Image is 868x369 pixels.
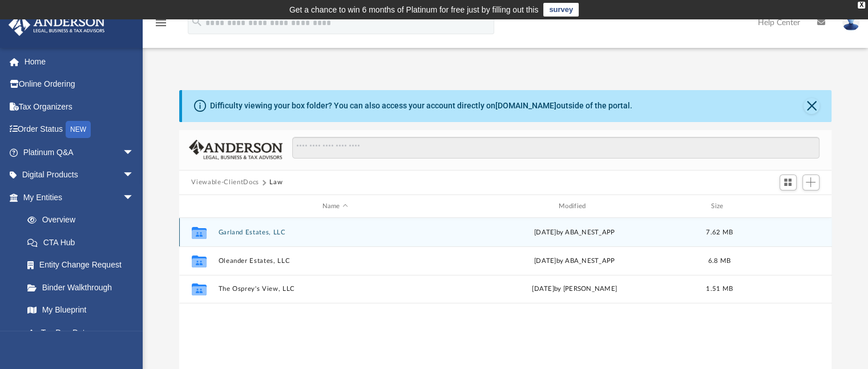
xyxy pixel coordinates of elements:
div: NEW [66,121,91,138]
a: Tax Due Dates [16,321,151,344]
input: Search files and folders [292,137,819,159]
a: Entity Change Request [16,254,151,277]
div: Get a chance to win 6 months of Platinum for free just by filling out this [289,3,539,17]
button: Oleander Estates, LLC [218,257,452,265]
a: Overview [16,209,151,232]
a: menu [154,22,168,30]
a: Order StatusNEW [8,118,151,141]
div: close [858,2,865,9]
div: Modified [457,201,692,212]
a: Home [8,50,151,73]
a: My Blueprint [16,299,146,322]
a: My Entitiesarrow_drop_down [8,186,151,209]
a: CTA Hub [16,231,151,254]
button: The Osprey's View, LLC [218,286,452,293]
button: Add [802,175,819,190]
a: Platinum Q&Aarrow_drop_down [8,141,151,164]
a: [DOMAIN_NAME] [495,101,556,110]
img: User Pic [842,14,859,31]
div: Difficulty viewing your box folder? You can also access your account directly on outside of the p... [210,100,632,112]
a: Digital Productsarrow_drop_down [8,164,151,186]
i: menu [154,16,168,30]
button: Close [804,98,819,114]
span: 6.8 MB [708,258,730,264]
span: 1.51 MB [706,286,733,293]
div: id [747,201,827,212]
button: Switch to Grid View [780,175,797,190]
span: arrow_drop_down [123,141,146,164]
div: Size [696,201,742,212]
div: [DATE] by ABA_NEST_APP [457,256,691,266]
button: Garland Estates, LLC [218,229,452,236]
a: Binder Walkthrough [16,276,151,299]
a: survey [543,3,579,17]
a: Tax Organizers [8,95,151,118]
span: arrow_drop_down [123,186,146,209]
div: [DATE] by [PERSON_NAME] [457,285,691,295]
i: search [191,15,203,28]
span: arrow_drop_down [123,164,146,187]
img: Anderson Advisors Platinum Portal [5,14,108,36]
span: 7.62 MB [706,229,733,236]
button: Viewable-ClientDocs [191,177,259,188]
div: id [184,201,212,212]
button: Law [269,177,282,188]
div: [DATE] by ABA_NEST_APP [457,228,691,238]
div: Name [217,201,452,212]
a: Online Ordering [8,73,151,96]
